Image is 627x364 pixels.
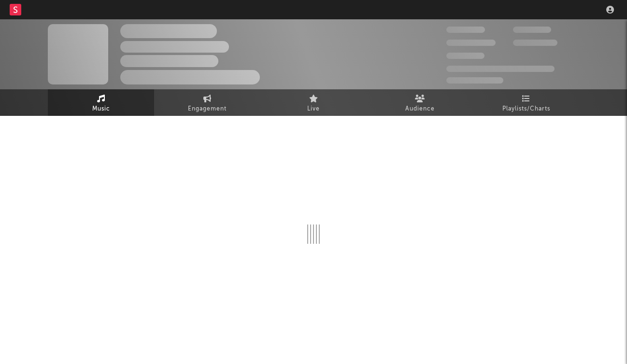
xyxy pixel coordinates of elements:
[92,103,110,115] span: Music
[307,103,320,115] span: Live
[367,89,473,116] a: Audience
[446,53,484,59] span: 100,000
[446,66,555,72] span: 50,000,000 Monthly Listeners
[260,89,367,116] a: Live
[48,89,154,116] a: Music
[446,40,496,46] span: 50,000,000
[154,89,260,116] a: Engagement
[502,103,550,115] span: Playlists/Charts
[473,89,579,116] a: Playlists/Charts
[188,103,227,115] span: Engagement
[513,40,557,46] span: 1,000,000
[446,27,485,33] span: 300,000
[513,27,551,33] span: 100,000
[405,103,435,115] span: Audience
[446,77,503,84] span: Jump Score: 85.0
